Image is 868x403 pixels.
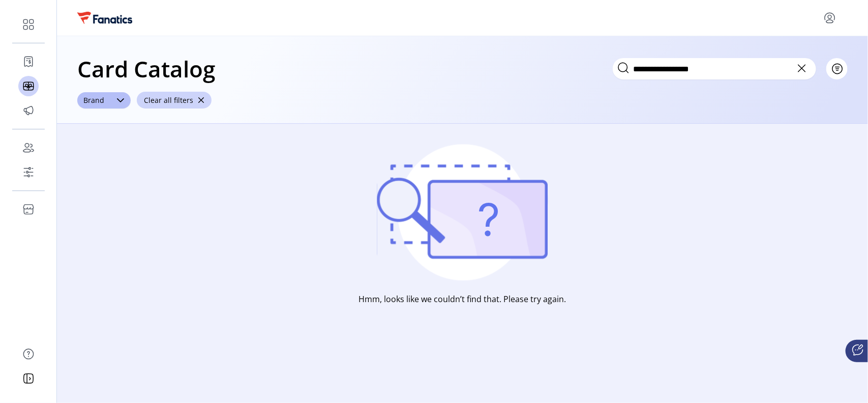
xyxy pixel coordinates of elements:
[822,10,838,26] button: menu
[137,92,212,109] button: Clear all filters
[826,58,848,79] button: Filter Button
[77,12,132,23] img: logo
[144,95,193,105] span: Clear all filters
[77,92,110,109] span: Brand
[359,293,566,305] p: Hmm, looks like we couldn’t find that. Please try again.
[110,92,131,109] div: dropdown trigger
[613,58,816,79] input: Search
[77,51,215,87] h1: Card Catalog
